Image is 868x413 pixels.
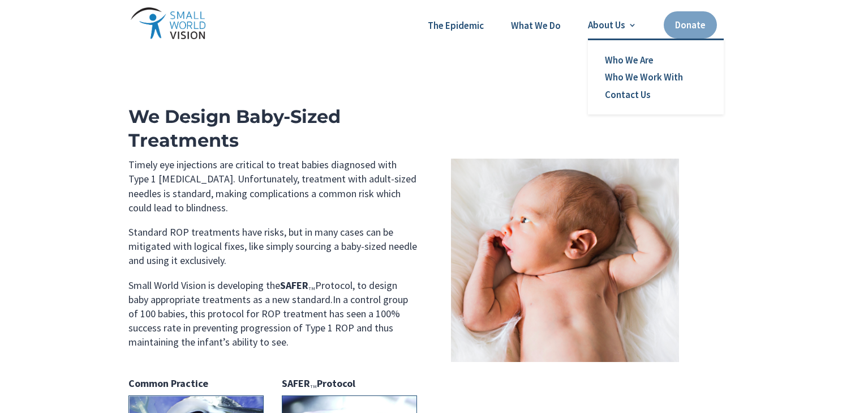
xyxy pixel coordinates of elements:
[511,19,561,33] a: What We Do
[599,86,712,103] a: Contact Us
[588,20,637,30] a: About Us
[128,105,417,157] h1: We Design Baby-Sized Treatments
[128,377,208,390] strong: Common Practice
[599,69,712,86] a: Who We Work With
[428,19,484,33] a: The Epidemic
[282,377,310,390] strong: SAFER
[308,286,315,291] sub: TM
[128,158,416,214] span: Timely eye injections are critical to treat babies diagnosed with Type 1 [MEDICAL_DATA]. Unfortun...
[599,52,712,69] a: Who We Are
[128,293,408,349] span: In a control group of 100 babies, this protocol for ROP treatment has seen a 100% success rate in...
[317,377,355,390] strong: Protocol
[131,7,205,39] img: Small World Vision
[128,225,417,278] p: Standard ROP treatments have risks, but in many cases can be mitigated with logical fixes, like s...
[310,384,317,389] sub: TM
[664,11,717,39] a: Donate
[128,278,417,350] p: Small World Vision is developing the Protocol, to design baby appropriate treatments as a new sta...
[280,279,308,292] strong: SAFER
